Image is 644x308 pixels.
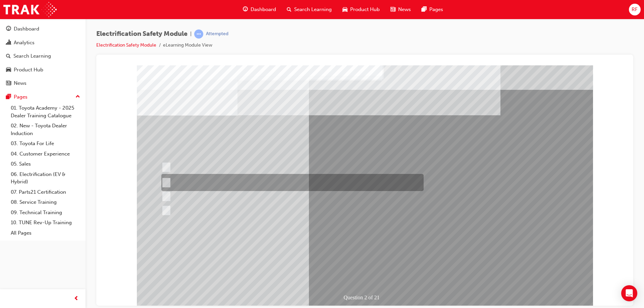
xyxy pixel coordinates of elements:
span: prev-icon [74,295,79,303]
a: 05. Sales [8,159,83,169]
a: 03. Toyota For Life [8,138,83,149]
span: up-icon [75,93,80,101]
a: 08. Service Training [8,197,83,207]
a: 02. New - Toyota Dealer Induction [8,121,83,138]
span: learningRecordVerb_ATTEMPT-icon [194,29,203,39]
div: Search Learning [13,52,51,60]
span: car-icon [6,67,11,73]
a: guage-iconDashboard [237,3,281,16]
button: Pages [3,91,83,103]
a: Product Hub [3,64,83,76]
span: RF [632,6,638,13]
div: Attempted [206,31,228,37]
span: car-icon [342,5,347,14]
a: 07. Parts21 Certification [8,187,83,197]
a: search-iconSearch Learning [281,3,337,16]
span: Dashboard [251,6,276,13]
span: news-icon [6,80,11,86]
button: RF [629,4,641,15]
span: news-icon [390,5,395,14]
div: Open Intercom Messenger [621,285,637,301]
img: Trak [3,2,57,17]
span: Electrification Safety Module [96,30,187,38]
a: All Pages [8,228,83,238]
div: Question 2 of 21 [241,227,289,237]
span: Search Learning [294,6,332,13]
li: eLearning Module View [163,42,212,49]
span: | [190,30,192,38]
div: Product Hub [14,66,43,74]
a: 09. Technical Training [8,207,83,218]
span: search-icon [6,53,11,59]
div: Dashboard [14,25,39,33]
div: Pages [14,93,28,101]
a: pages-iconPages [416,3,448,16]
button: DashboardAnalyticsSearch LearningProduct HubNews [3,21,83,91]
a: car-iconProduct Hub [337,3,385,16]
a: News [3,77,83,89]
a: news-iconNews [385,3,416,16]
a: Analytics [3,37,83,49]
span: pages-icon [422,5,427,14]
a: 04. Customer Experience [8,149,83,159]
div: Analytics [14,39,35,47]
span: Pages [429,6,443,13]
span: chart-icon [6,40,11,46]
div: News [14,79,26,87]
span: guage-icon [6,26,11,32]
span: pages-icon [6,94,11,100]
span: Product Hub [350,6,380,13]
a: 06. Electrification (EV & Hybrid) [8,169,83,187]
span: search-icon [287,5,291,14]
span: guage-icon [243,5,248,14]
span: News [398,6,411,13]
a: 01. Toyota Academy - 2025 Dealer Training Catalogue [8,103,83,121]
a: Search Learning [3,50,83,62]
a: Dashboard [3,23,83,35]
a: Electrification Safety Module [96,42,156,48]
a: 10. TUNE Rev-Up Training [8,218,83,228]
